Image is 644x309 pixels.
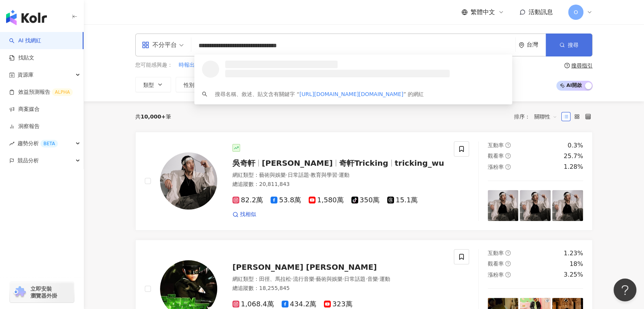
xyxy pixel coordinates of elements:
[135,114,171,120] div: 共 筆
[316,276,343,282] span: 藝術與娛樂
[135,132,593,231] a: KOL Avatar吳奇軒[PERSON_NAME]奇軒Trickingtricking_wu網紅類型：藝術與娛樂·日常話題·教育與學習·運動總追蹤數：20,811,84382.2萬53.8萬1...
[514,110,561,123] div: 排序：
[135,77,171,92] button: 類型
[387,196,418,204] span: 15.1萬
[614,279,636,301] iframe: Help Scout Beacon - Open
[351,196,380,204] span: 350萬
[141,114,166,120] span: 10,000+
[143,82,154,88] span: 類型
[365,276,367,282] span: ·
[259,172,286,178] span: 藝術與娛樂
[12,286,27,298] img: chrome extension
[546,34,592,56] button: 搜尋
[309,196,344,204] span: 1,580萬
[259,276,291,282] span: 田徑、馬拉松
[367,276,378,282] span: 音樂
[309,172,310,178] span: ·
[9,106,40,113] a: 商案媒合
[142,39,177,51] div: 不分平台
[215,90,424,98] div: 搜尋名稱、敘述、貼文含有關鍵字 “ ” 的網紅
[232,300,274,308] span: 1,068.4萬
[488,272,504,278] span: 漲粉率
[286,172,287,178] span: ·
[567,141,583,150] div: 0.3%
[271,196,301,204] span: 53.8萬
[232,196,263,204] span: 82.2萬
[339,172,349,178] span: 運動
[552,190,583,221] img: post-image
[10,282,74,303] a: chrome extension立即安裝 瀏覽器外掛
[282,300,317,308] span: 434.2萬
[568,42,578,48] span: 搜尋
[135,61,173,69] span: 您可能感興趣：
[287,172,309,178] span: 日常話題
[232,285,445,292] div: 總追蹤數 ： 18,255,845
[344,276,365,282] span: 日常話題
[262,159,333,168] span: [PERSON_NAME]
[488,142,504,148] span: 互動率
[505,250,511,256] span: question-circle
[488,261,504,267] span: 觀看率
[337,172,339,178] span: ·
[9,123,40,130] a: 洞察報告
[564,63,570,68] span: question-circle
[6,10,47,25] img: logo
[176,77,211,92] button: 性別
[179,61,200,69] span: 時報出版
[505,142,511,148] span: question-circle
[240,211,256,218] span: 找相似
[519,42,524,48] span: environment
[564,152,583,160] div: 25.7%
[324,300,352,308] span: 323萬
[160,152,217,210] img: KOL Avatar
[520,190,551,221] img: post-image
[488,153,504,159] span: 觀看率
[18,66,34,83] span: 資源庫
[232,159,255,168] span: 吳奇軒
[18,135,58,152] span: 趨勢分析
[184,82,194,88] span: 性別
[9,141,14,146] span: rise
[339,159,388,168] span: 奇軒Tricking
[527,42,546,48] div: 台灣
[142,41,149,49] span: appstore
[395,159,444,168] span: tricking_wu
[232,263,377,272] span: [PERSON_NAME] [PERSON_NAME]
[471,8,495,16] span: 繁體中文
[30,285,57,299] span: 立即安裝 瀏覽器外掛
[574,8,578,16] span: O
[569,260,583,268] div: 18%
[505,261,511,266] span: question-circle
[232,181,445,188] div: 總追蹤數 ： 20,811,843
[9,37,41,45] a: searchAI 找網紅
[9,88,73,96] a: 效益預測報告ALPHA
[505,164,511,170] span: question-circle
[488,190,519,221] img: post-image
[300,91,404,97] span: [URL][DOMAIN_NAME][DOMAIN_NAME]
[488,250,504,256] span: 互動率
[18,152,39,169] span: 競品分析
[202,91,207,97] span: search
[505,272,511,277] span: question-circle
[564,271,583,279] div: 3.25%
[311,172,337,178] span: 教育與學習
[178,61,200,69] button: 時報出版
[488,164,504,170] span: 漲粉率
[380,276,390,282] span: 運動
[232,275,445,283] div: 網紅類型 ：
[314,276,316,282] span: ·
[378,276,380,282] span: ·
[343,276,344,282] span: ·
[40,140,58,147] div: BETA
[529,8,553,16] span: 活動訊息
[564,249,583,258] div: 1.23%
[232,171,445,179] div: 網紅類型 ：
[232,211,256,218] a: 找相似
[571,62,593,69] div: 搜尋指引
[505,153,511,159] span: question-circle
[9,54,34,62] a: 找貼文
[564,163,583,171] div: 1.28%
[293,276,314,282] span: 流行音樂
[534,110,557,123] span: 關聯性
[291,276,293,282] span: ·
